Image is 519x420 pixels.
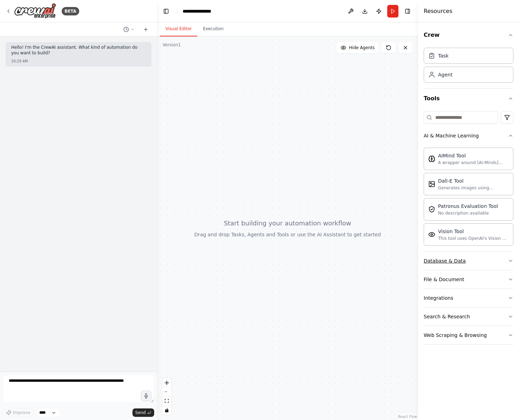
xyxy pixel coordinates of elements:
[428,231,435,238] img: VisionTool
[162,387,171,397] button: zoom out
[424,307,513,326] button: Search & Research
[160,22,197,36] button: Visual Editor
[438,152,509,159] div: AIMind Tool
[403,6,412,16] button: Hide right sidebar
[13,410,30,415] span: Improve
[11,45,146,56] p: Hello! I'm the CrewAI assistant. What kind of automation do you want to build?
[438,185,509,191] div: Generates images using OpenAI's Dall-E model.
[141,391,151,401] button: Click to speak your automation idea
[398,415,417,419] a: React Flow attribution
[162,397,171,406] button: fit view
[424,294,453,302] div: Integrations
[438,71,452,78] div: Agent
[424,145,513,251] div: AI & Machine Learning
[132,408,154,417] button: Send
[424,127,513,145] button: AI & Machine Learning
[163,42,181,48] div: Version 1
[162,378,171,415] div: React Flow controls
[135,410,146,415] span: Send
[162,378,171,387] button: zoom in
[428,206,435,213] img: PatronusEvalTool
[438,236,509,241] div: This tool uses OpenAI's Vision API to describe the contents of an image.
[424,276,464,283] div: File & Document
[424,326,513,344] button: Web Scraping & Browsing
[424,270,513,289] button: File & Document
[424,108,513,350] div: Tools
[424,313,470,320] div: Search & Research
[424,7,452,15] h4: Resources
[424,25,513,45] button: Crew
[424,257,466,264] div: Database & Data
[438,177,509,184] div: Dall-E Tool
[121,25,137,34] button: Switch to previous chat
[62,7,79,15] div: BETA
[438,210,498,216] div: No description available
[349,45,375,50] span: Hide Agents
[183,8,219,15] nav: breadcrumb
[424,332,487,339] div: Web Scraping & Browsing
[438,160,509,165] div: A wrapper around [AI-Minds]([URL][DOMAIN_NAME]). Useful for when you need answers to questions fr...
[428,181,435,188] img: DallETool
[424,252,513,270] button: Database & Data
[162,406,171,415] button: toggle interactivity
[438,203,498,210] div: Patronus Evaluation Tool
[197,22,229,36] button: Execution
[11,59,146,64] div: 10:29 AM
[336,42,379,53] button: Hide Agents
[424,289,513,307] button: Integrations
[161,6,171,16] button: Hide left sidebar
[428,155,435,162] img: AIMindTool
[3,408,33,417] button: Improve
[424,45,513,88] div: Crew
[140,25,151,34] button: Start a new chat
[424,89,513,108] button: Tools
[438,52,449,59] div: Task
[424,132,479,139] div: AI & Machine Learning
[14,3,56,19] img: Logo
[438,228,509,235] div: Vision Tool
